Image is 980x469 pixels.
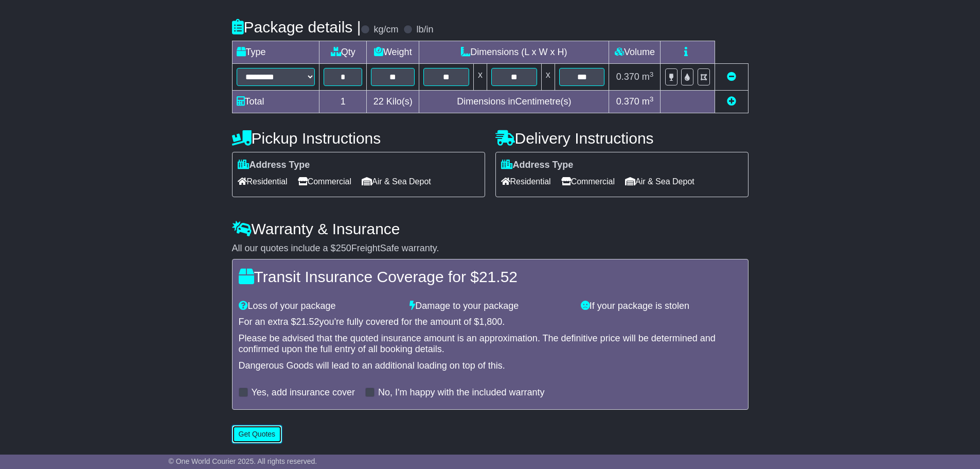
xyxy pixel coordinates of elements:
[232,243,749,254] div: All our quotes include a $ FreightSafe warranty.
[609,41,661,64] td: Volume
[367,41,419,64] td: Weight
[541,64,555,91] td: x
[419,41,609,64] td: Dimensions (L x W x H)
[616,72,639,82] span: 0.370
[650,71,654,78] sup: 3
[232,41,319,64] td: Type
[319,41,367,64] td: Qty
[650,95,654,103] sup: 3
[642,96,654,107] span: m
[298,173,351,189] span: Commercial
[238,160,310,171] label: Address Type
[727,72,736,82] a: Remove this item
[367,91,419,113] td: Kilo(s)
[501,173,551,189] span: Residential
[373,96,384,107] span: 22
[642,72,654,82] span: m
[616,96,639,107] span: 0.370
[239,317,742,328] div: For an extra $ you're fully covered for the amount of $ .
[232,425,282,443] button: Get Quotes
[362,173,431,189] span: Air & Sea Depot
[232,130,485,147] h4: Pickup Instructions
[404,301,576,312] div: Damage to your package
[474,64,487,91] td: x
[373,24,398,36] label: kg/cm
[336,243,351,253] span: 250
[561,173,615,189] span: Commercial
[625,173,694,189] span: Air & Sea Depot
[296,317,319,327] span: 21.52
[232,220,749,237] h4: Warranty & Insurance
[232,91,319,113] td: Total
[232,19,361,36] h4: Package details |
[416,24,433,36] label: lb/in
[239,268,742,285] h4: Transit Insurance Coverage for $
[479,268,518,285] span: 21.52
[239,360,742,372] div: Dangerous Goods will lead to an additional loading on top of this.
[419,91,609,113] td: Dimensions in Centimetre(s)
[319,91,367,113] td: 1
[495,130,749,147] h4: Delivery Instructions
[238,173,288,189] span: Residential
[479,317,502,327] span: 1,800
[169,457,317,465] span: © One World Courier 2025. All rights reserved.
[727,96,736,107] a: Add new item
[378,387,545,398] label: No, I'm happy with the included warranty
[252,387,355,398] label: Yes, add insurance cover
[501,160,574,171] label: Address Type
[234,301,405,312] div: Loss of your package
[576,301,747,312] div: If your package is stolen
[239,333,742,355] div: Please be advised that the quoted insurance amount is an approximation. The definitive price will...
